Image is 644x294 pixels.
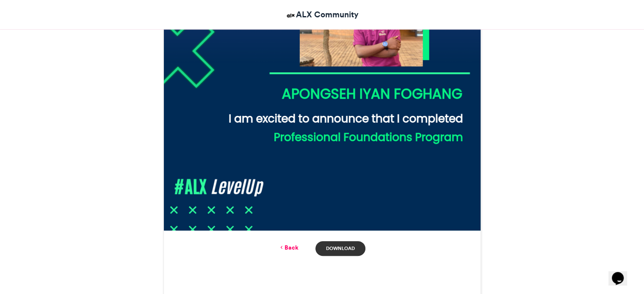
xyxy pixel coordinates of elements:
[315,241,365,256] a: Download
[279,243,299,252] a: Back
[285,8,359,21] a: ALX Community
[285,10,296,21] img: ALX Community
[608,260,636,286] iframe: chat widget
